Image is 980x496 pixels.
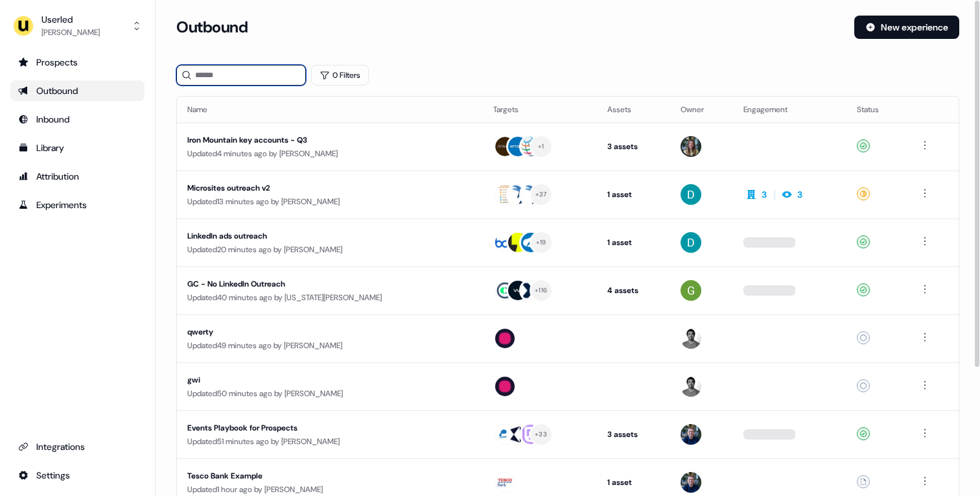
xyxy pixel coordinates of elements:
[483,97,597,123] th: Targets
[10,52,145,73] a: Go to prospects
[187,469,432,482] div: Tesco Bank Example
[187,339,472,352] div: Updated 49 minutes ago by [PERSON_NAME]
[681,184,701,205] img: David
[18,440,137,453] div: Integrations
[535,429,547,440] div: + 33
[187,230,432,242] div: LinkedIn ads outreach
[846,97,907,123] th: Status
[10,10,145,41] button: Userled[PERSON_NAME]
[10,195,145,215] a: Go to experiments
[607,140,660,153] div: 3 assets
[187,291,472,304] div: Updated 40 minutes ago by [US_STATE][PERSON_NAME]
[311,65,369,86] button: 0 Filters
[854,16,959,39] button: New experience
[18,56,137,69] div: Prospects
[187,147,472,160] div: Updated 4 minutes ago by [PERSON_NAME]
[797,188,802,201] div: 3
[187,195,472,208] div: Updated 13 minutes ago by [PERSON_NAME]
[187,483,472,496] div: Updated 1 hour ago by [PERSON_NAME]
[597,97,671,123] th: Assets
[41,13,100,26] div: Userled
[607,428,660,441] div: 3 assets
[535,285,547,296] div: + 116
[535,189,547,200] div: + 37
[670,97,733,123] th: Owner
[187,134,432,147] div: Iron Mountain key accounts - Q3
[10,465,145,486] a: Go to integrations
[762,188,767,201] div: 3
[10,137,145,158] a: Go to templates
[18,198,137,211] div: Experiments
[187,435,472,448] div: Updated 51 minutes ago by [PERSON_NAME]
[18,141,137,154] div: Library
[607,476,660,489] div: 1 asset
[10,436,145,457] a: Go to integrations
[681,136,701,157] img: Charlotte
[18,469,137,482] div: Settings
[538,141,544,152] div: + 1
[18,113,137,126] div: Inbound
[681,472,701,493] img: James
[733,97,846,123] th: Engagement
[187,387,472,400] div: Updated 50 minutes ago by [PERSON_NAME]
[681,376,701,397] img: Maz
[10,80,145,101] a: Go to outbound experience
[187,421,432,434] div: Events Playbook for Prospects
[177,97,483,123] th: Name
[10,166,145,187] a: Go to attribution
[681,232,701,253] img: David
[187,278,432,290] div: GC - No LinkedIn Outreach
[18,84,137,97] div: Outbound
[176,18,248,37] h3: Outbound
[187,243,472,256] div: Updated 20 minutes ago by [PERSON_NAME]
[18,170,137,183] div: Attribution
[41,26,100,39] div: [PERSON_NAME]
[607,188,660,201] div: 1 asset
[187,325,432,338] div: qwerty
[607,236,660,249] div: 1 asset
[10,109,145,130] a: Go to Inbound
[607,284,660,297] div: 4 assets
[681,328,701,349] img: Maz
[681,424,701,445] img: James
[187,373,432,386] div: gwi
[187,182,432,195] div: Microsites outreach v2
[681,280,701,301] img: Georgia
[536,237,546,248] div: + 19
